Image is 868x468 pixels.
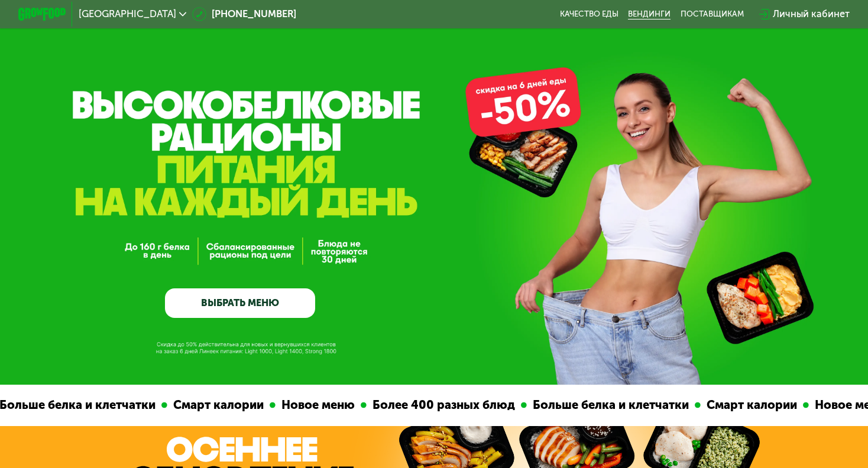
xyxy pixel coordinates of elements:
[694,396,796,414] div: Смарт калории
[628,9,671,19] a: Вендинги
[165,288,315,318] a: ВЫБРАТЬ МЕНЮ
[360,396,514,414] div: Более 400 разных блюд
[520,396,688,414] div: Больше белка и клетчатки
[681,9,744,19] div: поставщикам
[161,396,263,414] div: Смарт калории
[773,7,850,21] div: Личный кабинет
[269,396,354,414] div: Новое меню
[192,7,296,21] a: [PHONE_NUMBER]
[560,9,618,19] a: Качество еды
[79,9,176,19] span: [GEOGRAPHIC_DATA]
